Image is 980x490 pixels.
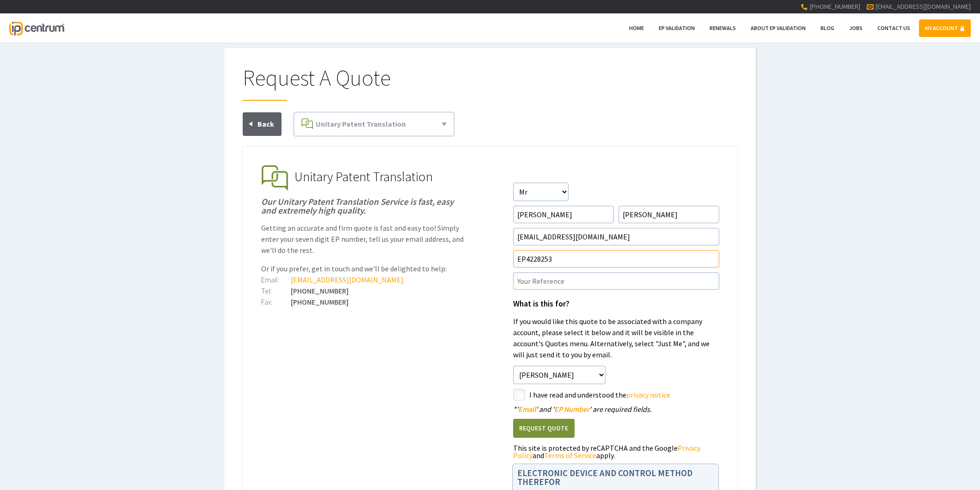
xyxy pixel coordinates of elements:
h1: What is this for? [513,300,719,308]
span: Back [257,119,274,129]
div: ' ' and ' ' are required fields. [513,405,719,413]
span: Contact Us [877,24,910,31]
span: Blog [821,24,834,31]
p: Getting an accurate and firm quote is fast and easy too! Simply enter your seven digit EP number,... [261,222,467,256]
a: About EP Validation [745,19,812,37]
span: EP Number [554,404,589,414]
input: Email [513,228,719,245]
div: Email: [261,276,291,283]
div: [PHONE_NUMBER] [261,287,467,294]
h1: Request A Quote [243,67,737,101]
h1: Our Unitary Patent Translation Service is fast, easy and extremely high quality. [261,197,467,215]
span: Home [629,24,644,31]
span: EP Validation [659,24,695,31]
a: EP Validation [653,19,701,37]
a: Home [623,19,650,37]
button: Request Quote [513,419,575,438]
a: [EMAIL_ADDRESS][DOMAIN_NAME] [291,275,404,284]
div: This site is protected by reCAPTCHA and the Google and apply. [513,444,719,459]
a: MY ACCOUNT [919,19,971,37]
a: Jobs [843,19,869,37]
a: privacy notice [626,390,670,399]
a: Renewals [704,19,742,37]
span: Unitary Patent Translation [294,168,433,185]
a: IP Centrum [9,13,64,43]
span: Unitary Patent Translation [316,119,406,129]
p: Or if you prefer, get in touch and we'll be delighted to help: [261,263,467,274]
label: styled-checkbox [513,389,525,401]
input: Surname [619,206,719,223]
span: Jobs [849,24,863,31]
p: If you would like this quote to be associated with a company account, please select it below and ... [513,316,719,360]
span: About EP Validation [751,24,806,31]
a: Back [243,112,282,136]
div: Tel: [261,287,291,294]
a: Blog [815,19,840,37]
label: I have read and understood the [529,389,719,401]
span: Renewals [710,24,736,31]
a: Contact Us [871,19,916,37]
input: First Name [513,206,614,223]
a: Terms of Service [544,451,596,460]
input: EP Number [513,250,719,268]
h1: ELECTRONIC DEVICE AND CONTROL METHOD THEREFOR [517,469,714,486]
a: Privacy Policy [513,443,700,460]
a: Unitary Patent Translation [298,116,450,132]
span: Email [518,404,536,414]
span: [PHONE_NUMBER] [809,2,860,11]
div: [PHONE_NUMBER] [261,298,467,306]
a: [EMAIL_ADDRESS][DOMAIN_NAME] [875,2,971,11]
input: Your Reference [513,272,719,290]
div: Fax: [261,298,291,306]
